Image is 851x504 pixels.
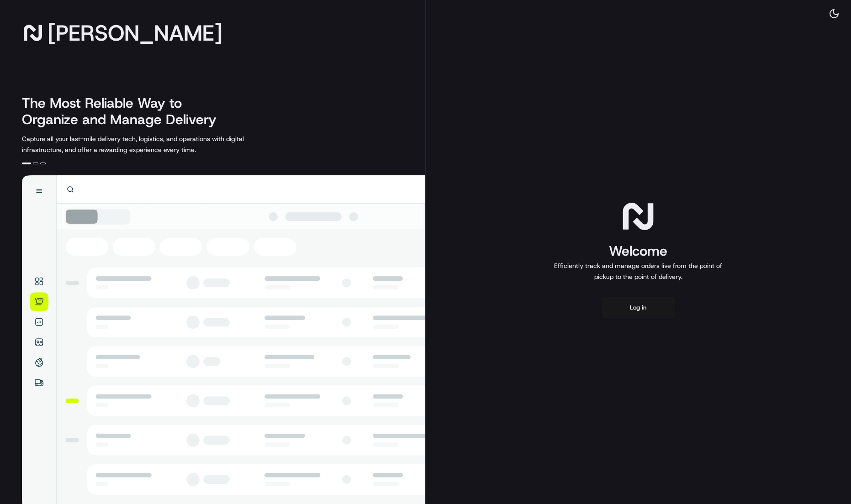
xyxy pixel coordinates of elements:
button: Log in [602,297,675,319]
h2: The Most Reliable Way to Organize and Manage Delivery [22,95,227,128]
p: Capture all your last-mile delivery tech, logistics, and operations with digital infrastructure, ... [22,133,285,155]
p: Efficiently track and manage orders live from the point of pickup to the point of delivery. [550,260,726,282]
h1: Welcome [550,242,726,260]
span: [PERSON_NAME] [48,24,222,42]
